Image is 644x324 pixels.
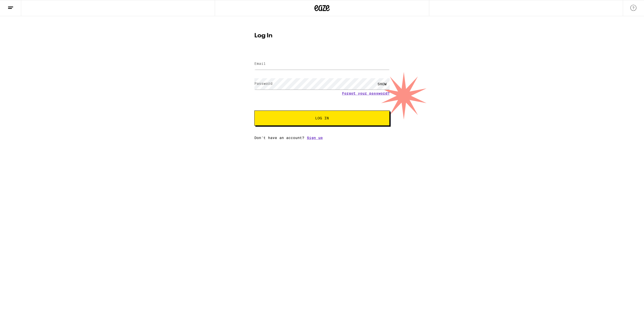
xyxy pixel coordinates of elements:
[342,91,390,95] a: Forgot your password?
[254,33,390,39] h1: Log In
[254,111,390,126] button: Log In
[254,58,390,70] input: Email
[254,136,390,140] div: Don't have an account?
[307,136,323,140] a: Sign up
[374,78,390,90] div: SHOW
[254,82,273,86] label: Password
[315,116,329,120] span: Log In
[254,62,266,66] label: Email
